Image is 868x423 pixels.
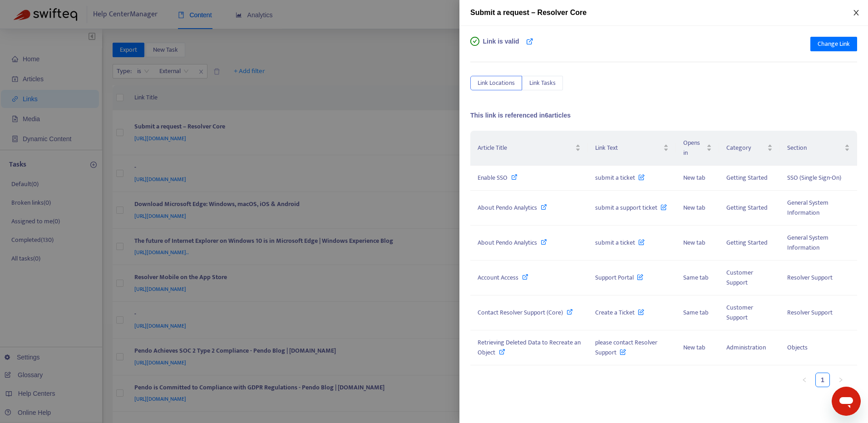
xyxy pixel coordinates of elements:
[478,337,581,358] span: Retrieving Deleted Data to Recreate an Object
[595,307,644,318] span: Create a Ticket
[816,373,829,387] a: 1
[478,307,563,318] span: Contact Resolver Support (Core)
[719,131,780,166] th: Category
[683,307,709,318] span: Same tab
[470,37,479,46] span: check-circle
[797,373,812,387] button: left
[683,138,704,158] span: Opens in
[726,202,768,213] span: Getting Started
[787,197,829,218] span: General System Information
[833,373,848,387] button: right
[726,237,768,248] span: Getting Started
[802,377,807,383] span: left
[522,76,563,90] button: Link Tasks
[683,172,705,183] span: New tab
[683,272,709,283] span: Same tab
[787,172,841,183] span: SSO (Single Sign-On)
[850,9,863,17] button: Close
[483,37,519,55] span: Link is valid
[780,131,857,166] th: Section
[683,237,705,248] span: New tab
[787,342,808,353] span: Objects
[595,143,661,153] span: Link Text
[595,202,667,213] span: submit a support ticket
[832,387,861,416] iframe: Button to launch messaging window
[478,143,573,153] span: Article Title
[683,202,705,213] span: New tab
[853,9,860,16] span: close
[683,342,705,353] span: New tab
[726,302,753,323] span: Customer Support
[797,373,812,387] li: Previous Page
[726,143,766,153] span: Category
[595,172,645,183] span: submit a ticket
[478,78,515,88] span: Link Locations
[595,272,643,283] span: Support Portal
[818,39,850,49] span: Change Link
[478,237,537,248] span: About Pendo Analytics
[478,272,518,283] span: Account Access
[595,237,645,248] span: submit a ticket
[478,202,537,213] span: About Pendo Analytics
[787,272,833,283] span: Resolver Support
[815,373,830,387] li: 1
[470,112,571,119] span: This link is referenced in 6 articles
[726,342,766,353] span: Administration
[595,337,657,358] span: please contact Resolver Support
[726,267,753,288] span: Customer Support
[478,172,508,183] span: Enable SSO
[787,143,843,153] span: Section
[529,78,556,88] span: Link Tasks
[588,131,676,166] th: Link Text
[838,377,843,383] span: right
[833,373,848,387] li: Next Page
[810,37,857,51] button: Change Link
[787,232,829,253] span: General System Information
[470,76,522,90] button: Link Locations
[726,172,768,183] span: Getting Started
[787,307,833,318] span: Resolver Support
[470,9,587,16] span: Submit a request – Resolver Core
[676,131,719,166] th: Opens in
[470,131,588,166] th: Article Title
